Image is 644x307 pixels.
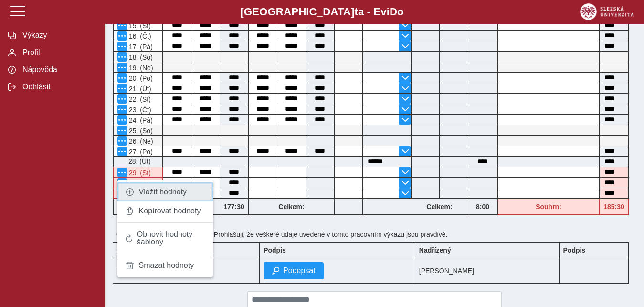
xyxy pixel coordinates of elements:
button: Menu [117,21,127,30]
span: 17. (Pá) [127,43,153,51]
div: Po 6 hodinách nepřetržité práce je nutná přestávka v práci na jídlo a oddech v trvání nejméně 30 ... [113,178,163,188]
button: Menu [117,178,127,188]
span: 19. (Ne) [127,64,153,72]
b: Podpis [563,246,586,254]
span: 29. (St) [127,169,151,177]
b: 8:00 [468,203,497,211]
button: Menu [117,94,127,104]
button: Menu [117,115,127,125]
b: 185:30 [600,203,628,211]
span: Odhlásit [20,83,97,91]
img: logo_web_su.png [580,3,634,20]
span: D [390,6,397,18]
b: Čestné prohlášení pracovníka: [116,231,214,238]
td: [PERSON_NAME] [415,258,559,284]
span: 18. (So) [127,53,153,61]
div: Fond pracovní doby (184 h) a součet hodin (185:30 h) se neshodují! [498,199,600,215]
span: 21. (Út) [127,85,151,93]
button: Menu [117,168,127,177]
b: Souhrn: [536,203,561,211]
span: Kopírovat hodnoty [139,207,201,215]
span: t [354,6,358,18]
button: Menu [117,136,127,146]
span: 26. (Ne) [127,138,153,145]
button: Menu [117,105,127,114]
span: Výkazy [20,31,97,40]
span: 23. (Čt) [127,106,151,114]
span: Podepsat [283,266,316,275]
button: Menu [117,126,127,135]
span: 30. (Čt) [127,180,151,187]
button: Menu [117,42,127,51]
div: Po 6 hodinách nepřetržité práce je nutná přestávka v práci na jídlo a oddech v trvání nejméně 30 ... [113,188,163,199]
span: 25. (So) [127,127,153,135]
b: [GEOGRAPHIC_DATA] a - Evi [29,6,615,18]
button: Menu [117,52,127,62]
b: Podpis [264,246,286,254]
b: [PERSON_NAME] [117,267,173,275]
button: Menu [117,73,127,83]
button: Menu [117,31,127,41]
span: Obnovit hodnoty šablony [137,231,205,246]
button: Menu [117,147,127,156]
span: Nápověda [20,65,97,74]
span: 16. (Čt) [127,32,151,40]
div: Fond pracovní doby (184 h) a součet hodin (185:30 h) se neshodují! [600,199,629,215]
b: Celkem: [249,203,334,211]
button: Menu [117,84,127,93]
button: Menu [117,63,127,72]
div: Prohlašuji, že veškeré údaje uvedené v tomto pracovním výkazu jsou pravdivé. [113,227,636,242]
span: o [397,6,404,18]
b: Celkem: [411,203,468,211]
span: Smazat hodnoty [139,262,194,269]
button: Podepsat [264,262,324,279]
b: Zaměstnanec [117,246,159,254]
span: 27. (Po) [127,148,153,156]
b: Nadřízený [419,246,451,254]
span: 28. (Út) [127,158,151,165]
b: 177:30 [220,203,248,211]
span: 15. (St) [127,22,151,30]
span: Vložit hodnoty [139,188,187,196]
div: Po 6 hodinách nepřetržité práce je nutná přestávka v práci na jídlo a oddech v trvání nejméně 30 ... [113,167,163,178]
span: 22. (St) [127,95,151,103]
span: 24. (Pá) [127,116,153,124]
span: Profil [20,48,97,57]
span: 20. (Po) [127,74,153,82]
